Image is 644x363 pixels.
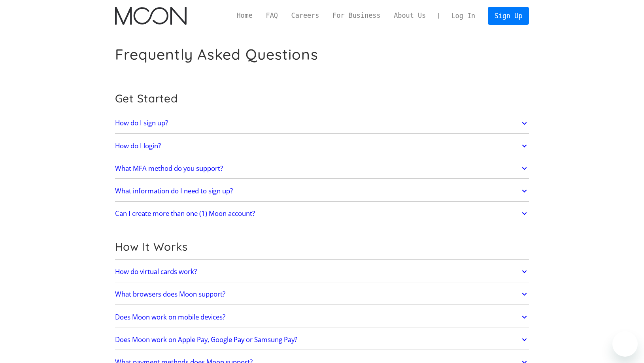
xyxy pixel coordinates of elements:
[115,240,529,253] h2: How It Works
[115,119,168,127] h2: How do I sign up?
[115,164,223,172] h2: What MFA method do you support?
[115,268,197,276] h2: How do virtual cards work?
[326,11,387,21] a: For Business
[488,7,529,25] a: Sign Up
[115,183,529,199] a: What information do I need to sign up?
[115,290,225,298] h2: What browsers does Moon support?
[115,138,529,154] a: How do I login?
[115,7,187,25] a: home
[259,11,285,21] a: FAQ
[115,142,161,150] h2: How do I login?
[115,160,529,177] a: What MFA method do you support?
[115,331,529,348] a: Does Moon work on Apple Pay, Google Pay or Samsung Pay?
[115,187,233,195] h2: What information do I need to sign up?
[612,331,638,357] iframe: Button to launch messaging window
[115,210,255,217] h2: Can I create more than one (1) Moon account?
[115,92,529,105] h2: Get Started
[115,45,318,63] h1: Frequently Asked Questions
[115,309,529,325] a: Does Moon work on mobile devices?
[115,313,225,321] h2: Does Moon work on mobile devices?
[115,205,529,222] a: Can I create more than one (1) Moon account?
[115,7,187,25] img: Moon Logo
[387,11,432,21] a: About Us
[115,263,529,280] a: How do virtual cards work?
[115,336,297,344] h2: Does Moon work on Apple Pay, Google Pay or Samsung Pay?
[445,7,482,25] a: Log In
[230,11,259,21] a: Home
[115,286,529,302] a: What browsers does Moon support?
[285,11,326,21] a: Careers
[115,115,529,132] a: How do I sign up?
